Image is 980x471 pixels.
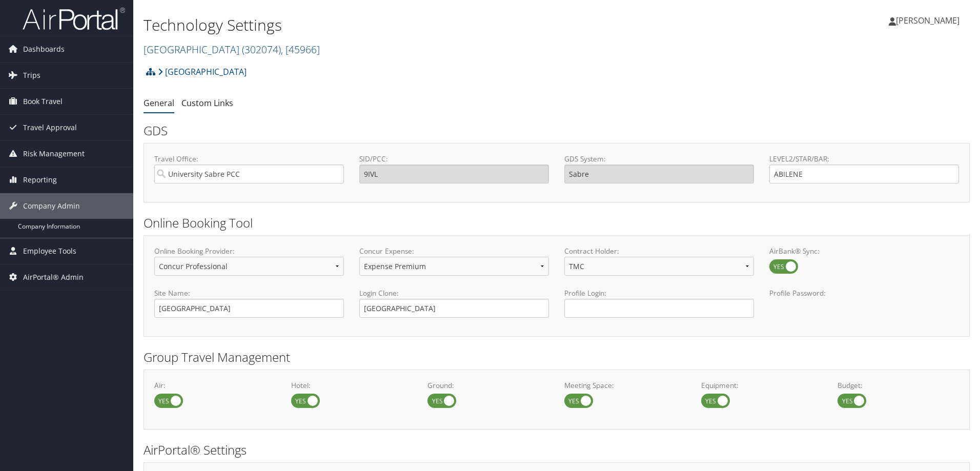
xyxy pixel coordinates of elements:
a: [GEOGRAPHIC_DATA] [158,62,247,82]
input: Profile Login: [564,299,754,318]
label: Login Clone: [359,288,549,298]
span: Travel Approval [23,115,77,140]
label: Travel Office: [154,154,344,164]
label: Air: [154,380,276,391]
img: airportal-logo.png [23,7,125,31]
a: Custom Links [181,97,233,109]
h2: Group Travel Management [144,349,970,366]
a: [GEOGRAPHIC_DATA] [144,43,320,56]
span: Company Admin [23,193,80,219]
a: General [144,97,174,109]
label: Contract Holder: [564,246,754,256]
a: [PERSON_NAME] [889,5,970,36]
h2: GDS [144,122,962,139]
span: Dashboards [23,36,65,62]
span: ( 302074 ) [242,43,281,56]
label: AirBank® Sync [769,259,798,274]
span: AirPortal® Admin [23,264,84,290]
span: Risk Management [23,141,85,167]
h1: Technology Settings [144,14,695,36]
label: GDS System: [564,154,754,164]
h2: Online Booking Tool [144,214,970,232]
span: , [ 45966 ] [281,43,320,56]
label: Hotel: [291,380,413,391]
label: Profile Login: [564,288,754,317]
label: Budget: [838,380,959,391]
label: AirBank® Sync: [769,246,959,256]
label: Concur Expense: [359,246,549,256]
h2: AirPortal® Settings [144,441,970,459]
span: Trips [23,63,40,88]
label: Ground: [427,380,549,391]
span: Book Travel [23,89,63,114]
label: LEVEL2/STAR/BAR: [769,154,959,164]
label: SID/PCC: [359,154,549,164]
label: Online Booking Provider: [154,246,344,256]
label: Meeting Space: [564,380,686,391]
label: Equipment: [701,380,823,391]
label: Profile Password: [769,288,959,317]
label: Site Name: [154,288,344,298]
span: Employee Tools [23,238,76,264]
span: Reporting [23,167,57,193]
span: [PERSON_NAME] [896,15,959,26]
